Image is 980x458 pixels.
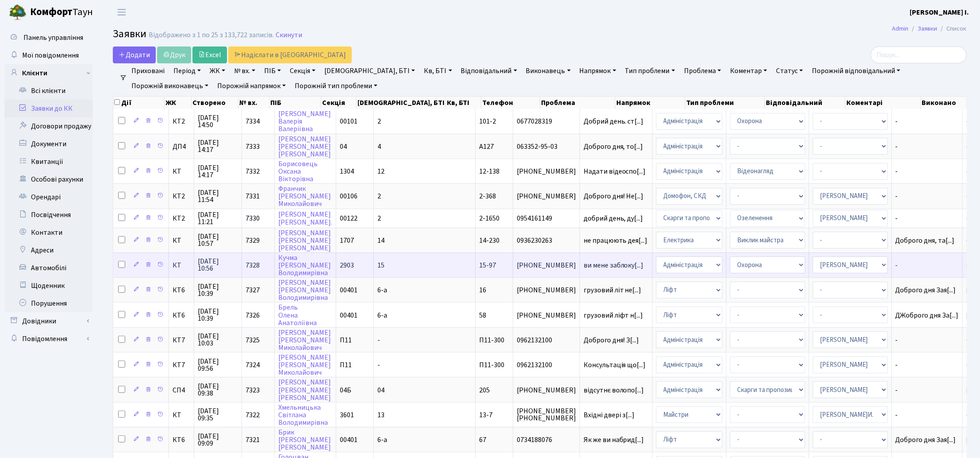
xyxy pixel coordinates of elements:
span: КТ6 [173,436,190,443]
span: [DATE] 10:39 [198,283,238,297]
a: Квитанції [4,153,93,171]
span: КТ [173,411,190,419]
span: 7329 [246,236,260,245]
span: [PHONE_NUMBER] [517,262,576,269]
span: - [895,262,959,269]
span: [DATE] 09:56 [198,358,238,372]
span: - [966,213,969,223]
a: Порушення [4,295,93,312]
button: Переключити навігацію [111,5,133,19]
a: Проблема [680,63,725,78]
a: Франчик[PERSON_NAME]Миколайович [278,184,331,209]
span: - [966,360,969,370]
span: - [895,411,959,419]
span: 7328 [246,260,260,270]
span: 0734188076 [517,436,576,443]
a: [PERSON_NAME][PERSON_NAME]Володимирівна [278,278,331,303]
span: П11 [340,335,352,345]
span: 7333 [246,142,260,151]
span: 7325 [246,335,260,345]
span: [DATE] 10:56 [198,258,238,272]
th: [DEMOGRAPHIC_DATA], БТІ [357,97,446,109]
span: 7326 [246,311,260,320]
span: 0954161149 [517,215,576,222]
span: відсутнє волопо[...] [584,385,644,395]
span: не працюють дея[...] [584,236,648,245]
span: - [895,387,959,394]
th: Коментарі [845,97,921,109]
b: Комфорт [30,5,73,19]
span: П11-300 [479,335,504,345]
span: [DATE] 11:21 [198,211,238,225]
span: 2 [377,213,381,223]
span: 14-230 [479,236,500,245]
span: грузовий ліфт н[...] [584,311,643,320]
span: 00101 [340,116,357,126]
a: [PERSON_NAME]ВалеріяВалеріївна [278,109,331,134]
span: 3601 [340,410,354,420]
span: П11 [340,360,352,370]
a: [PERSON_NAME][PERSON_NAME][PERSON_NAME] [278,378,331,403]
th: № вх. [238,97,270,109]
a: Порожній виконавець [128,78,212,93]
span: П11-300 [479,360,504,370]
span: 00122 [340,213,357,223]
th: Дії [113,97,165,109]
a: Мої повідомлення [4,47,93,64]
a: Кучма[PERSON_NAME]Володимирівна [278,253,331,278]
span: 2903 [340,260,354,270]
span: 12 [377,167,384,176]
span: [DATE] 10:39 [198,308,238,322]
span: - [895,193,959,200]
span: ДЖоброго дня За[...] [895,311,959,320]
a: Період [170,63,204,78]
span: 00401 [340,311,357,320]
span: ДП4 [173,143,190,150]
span: Вхідні двері з[...] [584,410,635,420]
span: - [895,118,959,125]
span: 0962132100 [517,361,576,369]
li: Список [938,24,967,34]
a: Коментар [726,63,771,78]
span: КТ2 [173,118,190,125]
a: Посвідчення [4,206,93,224]
span: [DATE] 09:38 [198,383,238,397]
a: Додати [113,47,156,63]
span: [PHONE_NUMBER] [517,168,576,175]
span: Доброго дня Зая[...] [895,285,956,295]
span: 7330 [246,213,260,223]
span: КТ7 [173,361,190,369]
span: [PHONE_NUMBER] [PHONE_NUMBER] [517,408,576,422]
span: 7334 [246,116,260,126]
span: Як же ви набрид[...] [584,435,644,445]
span: КТ6 [173,287,190,294]
span: [DATE] 09:09 [198,433,238,447]
span: 67 [479,435,486,445]
a: [DEMOGRAPHIC_DATA], БТІ [321,63,419,78]
input: Пошук... [871,47,967,63]
th: Кв, БТІ [446,97,481,109]
a: Всі клієнти [4,82,93,100]
a: Брик[PERSON_NAME][PERSON_NAME] [278,427,331,452]
a: [PERSON_NAME][PERSON_NAME]Миколайович [278,328,331,353]
img: logo.png [9,4,27,21]
span: - [895,337,959,344]
span: Панель управління [23,33,83,43]
span: КТ2 [173,215,190,222]
span: Додати [119,50,150,60]
span: [DATE] 10:57 [198,233,238,247]
b: [PERSON_NAME] І. [910,8,969,17]
nav: breadcrumb [879,19,980,38]
span: 7332 [246,167,260,176]
span: 7323 [246,385,260,395]
span: 6-а [377,311,387,320]
span: 205 [479,385,490,395]
span: 2 [377,116,381,126]
span: КТ6 [173,312,190,319]
span: 7324 [246,360,260,370]
span: 04 [377,385,384,395]
a: Приховані [128,63,168,78]
a: Порожній відповідальний [808,63,904,78]
th: Телефон [481,97,540,109]
span: 1304 [340,167,354,176]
